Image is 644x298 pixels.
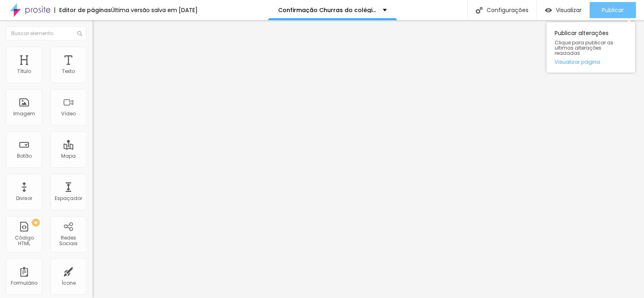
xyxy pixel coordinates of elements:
[17,69,31,74] div: Título
[13,111,35,117] div: Imagem
[61,153,76,159] div: Mapa
[8,235,40,247] div: Código HTML
[590,2,636,18] button: Publicar
[77,31,82,36] img: Icone
[54,7,111,13] div: Editor de páginas
[537,2,590,18] button: Visualizar
[111,7,198,13] div: Última versão salva em [DATE]
[17,153,32,159] div: Botão
[62,69,75,74] div: Texto
[16,196,32,201] div: Divisor
[555,40,627,56] span: Clique para publicar as ultimas alterações reaizadas
[55,196,82,201] div: Espaçador
[62,280,76,286] div: Ícone
[476,7,483,14] img: Icone
[278,7,377,13] p: Confirmação Churras do colégio cotec turma 2025
[6,26,87,41] input: Buscar elemento
[556,7,582,13] span: Visualizar
[52,235,84,247] div: Redes Sociais
[545,7,552,14] img: view-1.svg
[602,7,624,13] span: Publicar
[11,280,37,286] div: Formulário
[547,22,635,73] div: Publicar alterações
[555,59,627,65] a: Visualizar página
[61,111,76,117] div: Vídeo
